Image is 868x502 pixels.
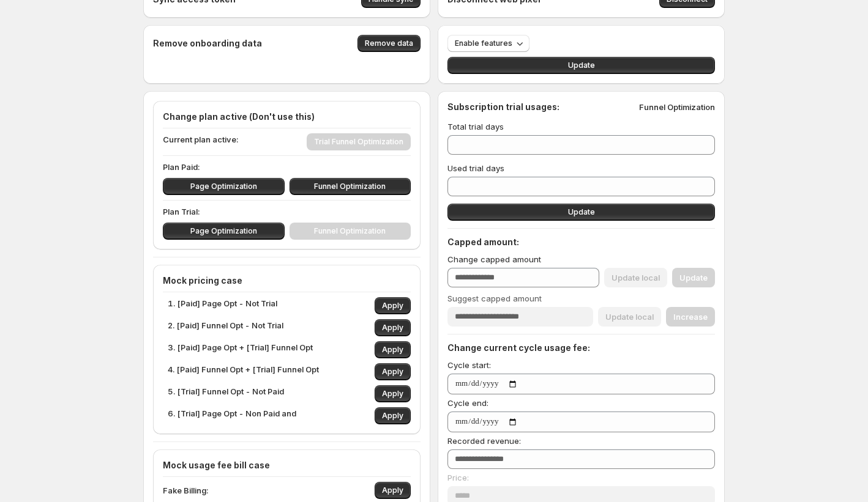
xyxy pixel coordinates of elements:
span: Update [568,61,595,70]
button: Apply [375,319,411,336]
h4: Mock pricing case [163,275,411,287]
p: 1. [Paid] Page Opt - Not Trial [168,297,277,314]
span: Apply [382,301,403,311]
p: Current plan active: [163,133,239,150]
span: Apply [382,345,403,355]
span: Cycle start: [447,360,491,370]
button: Funnel Optimization [290,178,411,195]
button: Page Optimization [163,178,285,195]
span: Recorded revenue: [447,436,521,446]
h4: Mock usage fee bill case [163,459,411,471]
span: Used trial days [447,163,504,173]
p: 5. [Trial] Funnel Opt - Not Paid [168,385,284,402]
h4: Remove onboarding data [153,37,262,50]
span: Apply [382,485,403,495]
span: Suggest capped amount [447,293,542,303]
button: Remove data [357,35,421,52]
p: Plan Trial: [163,205,411,218]
button: Apply [375,482,411,499]
span: Cycle end: [447,398,488,408]
span: Page Optimization [190,182,257,191]
button: Apply [375,341,411,358]
span: Update [568,207,595,217]
span: Page Optimization [190,226,257,236]
span: Apply [382,323,403,333]
button: Page Optimization [163,223,285,240]
h4: Change current cycle usage fee: [447,342,715,354]
button: Apply [375,297,411,314]
button: Enable features [447,35,529,52]
button: Apply [375,385,411,402]
span: Price: [447,473,469,482]
h4: Change plan active (Don't use this) [163,111,411,123]
button: Update [447,57,715,74]
span: Change capped amount [447,254,541,264]
p: Funnel Optimization [639,101,715,113]
span: Apply [382,411,403,421]
h4: Capped amount: [447,236,715,248]
span: Funnel Optimization [314,182,386,191]
p: 6. [Trial] Page Opt - Non Paid and [168,407,296,424]
span: Apply [382,389,403,399]
p: Fake Billing: [163,484,208,496]
span: Remove data [365,39,413,48]
p: 3. [Paid] Page Opt + [Trial] Funnel Opt [168,341,313,358]
span: Enable features [455,39,512,48]
span: Apply [382,367,403,377]
p: 4. [Paid] Funnel Opt + [Trial] Funnel Opt [168,363,319,380]
h4: Subscription trial usages: [447,101,559,113]
button: Update [447,204,715,221]
button: Apply [375,407,411,424]
button: Apply [375,363,411,380]
span: Total trial days [447,122,504,131]
p: Plan Paid: [163,161,411,173]
p: 2. [Paid] Funnel Opt - Not Trial [168,319,283,336]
